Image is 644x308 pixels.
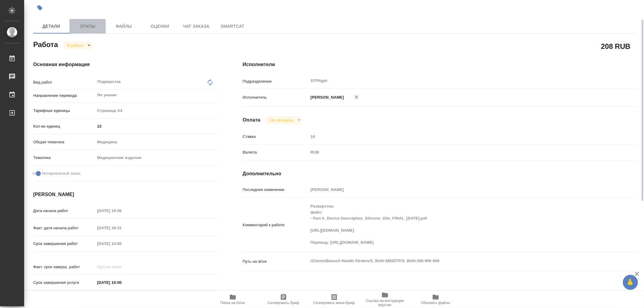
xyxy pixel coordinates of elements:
p: Комментарий к работе [243,222,309,228]
span: Оценки [146,23,175,30]
span: Папка на Drive [220,301,245,305]
textarea: /Clients/Bausch Health /Orders/S_BUH-385/DTP/S_BUH-385-WK-006 [309,256,604,266]
p: Ставка [243,134,309,140]
h4: Оплата [243,116,261,124]
h2: 208 RUB [601,41,630,51]
button: Ссылка на инструкции верстки [360,291,410,308]
button: Добавить тэг [33,1,46,14]
p: Дата начала работ [33,208,95,214]
span: Файлы [109,23,138,30]
h4: Исполнители [243,61,637,68]
p: Подразделение [243,78,309,84]
p: Общая тематика [33,139,95,145]
h2: Работа [33,39,58,49]
p: Тематика [33,155,95,161]
p: [PERSON_NAME] [309,94,344,100]
button: В работе [66,43,85,48]
input: ✎ Введи что-нибудь [95,122,219,131]
button: Скопировать бриф [258,291,309,308]
p: Путь на drive [243,259,309,265]
button: Удалить исполнителя [350,90,363,104]
button: Папка на Drive [207,291,258,308]
p: Исполнитель [243,94,309,100]
div: В работе [265,116,302,124]
h4: Дополнительно [243,170,637,177]
button: 🙏 [623,275,638,290]
span: Нотариальный заказ [42,170,80,176]
h4: Основная информация [33,61,219,68]
input: Пустое поле [95,239,148,248]
p: Факт. срок заверш. работ [33,264,95,270]
input: Пустое поле [95,206,148,215]
span: SmartCat [218,23,247,30]
p: Валюта [243,149,309,155]
span: Этапы [73,23,102,30]
input: Пустое поле [309,185,604,194]
span: Ссылка на инструкции верстки [363,299,407,307]
span: 🙏 [625,276,636,289]
p: Кол-во единиц [33,123,95,129]
span: Детали [37,23,66,30]
p: Факт. дата начала работ [33,225,95,231]
button: Не оплачена [268,118,295,123]
div: Медицина [95,137,219,147]
p: Тарифные единицы [33,108,95,114]
div: Страница А4 [95,106,219,116]
span: Скопировать мини-бриф [313,301,355,305]
p: Вид работ [33,79,95,85]
div: Медицинские изделия [95,153,219,163]
button: Обновить файлы [410,291,461,308]
input: Пустое поле [309,132,604,141]
input: Пустое поле [95,262,148,271]
h4: [PERSON_NAME] [33,191,219,198]
button: Скопировать мини-бриф [309,291,360,308]
span: Обновить файлы [421,301,450,305]
p: Направление перевода [33,93,95,99]
div: RUB [309,147,604,157]
textarea: Разверстка: файл: - Part A_Device Description_Silicone_Oils_FINAL_[DATE].pdf [URL][DOMAIN_NAME] П... [309,201,604,248]
div: В работе [62,41,93,49]
p: Срок завершения работ [33,241,95,247]
input: ✎ Введи что-нибудь [95,278,148,287]
input: Пустое поле [95,224,148,232]
span: Чат заказа [182,23,211,30]
p: Срок завершения услуги [33,280,95,286]
p: Последнее изменение [243,187,309,193]
span: Скопировать бриф [268,301,299,305]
